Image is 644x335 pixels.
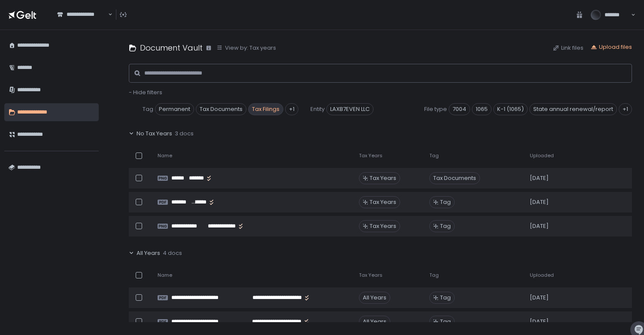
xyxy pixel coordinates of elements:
[137,130,172,138] span: No Tax Years
[359,292,390,304] div: All Years
[52,6,112,24] div: Search for option
[158,153,172,159] span: Name
[129,88,162,96] span: - Hide filters
[440,294,451,302] span: Tag
[163,249,182,257] span: 4 docs
[440,318,451,326] span: Tag
[530,153,554,159] span: Uploaded
[129,89,162,96] button: - Hide filters
[285,103,298,115] div: +1
[440,198,451,206] span: Tag
[370,222,396,230] span: Tax Years
[359,272,383,278] span: Tax Years
[493,103,528,115] span: K-1 (1065)
[590,43,632,51] button: Upload files
[216,44,276,52] button: View by: Tax years
[175,130,194,138] span: 3 docs
[370,174,396,182] span: Tax Years
[310,105,325,113] span: Entity
[440,222,451,230] span: Tag
[530,272,554,278] span: Uploaded
[158,272,172,278] span: Name
[429,172,480,184] span: Tax Documents
[196,103,246,115] span: Tax Documents
[248,103,283,115] span: Tax Filings
[530,294,549,302] span: [DATE]
[140,42,203,54] h1: Document Vault
[326,103,374,115] span: LAXB7EVEN LLC
[530,198,549,206] span: [DATE]
[137,249,160,257] span: All Years
[429,272,439,278] span: Tag
[424,105,447,113] span: File type
[155,103,194,115] span: Permanent
[530,318,549,326] span: [DATE]
[529,103,617,115] span: State annual renewal/report
[429,153,439,159] span: Tag
[472,103,492,115] span: 1065
[143,105,153,113] span: Tag
[370,198,396,206] span: Tax Years
[359,153,383,159] span: Tax Years
[530,174,549,182] span: [DATE]
[449,103,470,115] span: 7004
[530,222,549,230] span: [DATE]
[553,44,583,52] button: Link files
[619,103,632,115] div: +1
[359,316,390,328] div: All Years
